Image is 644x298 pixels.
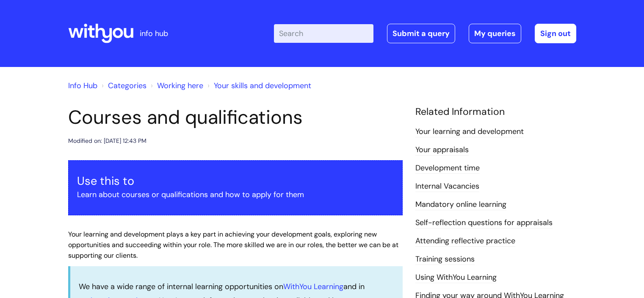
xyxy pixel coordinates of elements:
[157,81,203,91] a: Working here
[469,24,521,43] a: My queries
[415,236,515,247] a: Attending reflective practice
[415,217,553,228] a: Self-reflection questions for appraisals
[68,230,398,260] span: Your learning and development plays a key part in achieving your development goals, exploring new...
[274,24,576,43] div: | -
[214,81,311,91] a: Your skills and development
[77,188,394,201] p: Learn about courses or qualifications and how to apply for them
[283,281,343,292] a: WithYou Learning
[387,24,455,43] a: Submit a query
[535,24,576,43] a: Sign out
[205,79,311,92] li: Your skills and development
[108,81,146,91] a: Categories
[415,145,469,156] a: Your appraisals
[274,24,373,43] input: Search
[415,254,475,265] a: Training sessions
[68,81,97,91] a: Info Hub
[68,136,146,146] div: Modified on: [DATE] 12:43 PM
[415,199,506,210] a: Mandatory online learning
[140,27,168,40] p: info hub
[415,163,480,174] a: Development time
[100,79,146,92] li: Solution home
[415,126,524,137] a: Your learning and development
[149,79,203,92] li: Working here
[415,106,576,118] h4: Related Information
[415,272,497,283] a: Using WithYou Learning
[68,106,403,129] h1: Courses and qualifications
[415,181,479,192] a: Internal Vacancies
[77,174,394,188] h3: Use this to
